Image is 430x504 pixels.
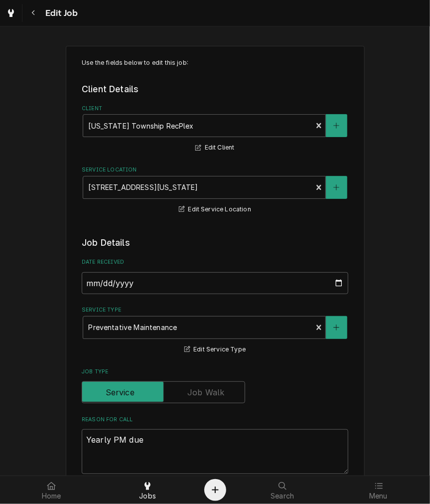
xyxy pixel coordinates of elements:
span: Search [271,492,294,500]
div: Reason For Call [82,416,348,475]
label: Job Type [82,368,348,376]
a: Jobs [100,478,195,502]
button: Create Object [204,479,226,501]
label: Reason For Call [82,416,348,424]
button: Edit Service Location [177,203,253,216]
span: Edit Job [42,6,78,20]
label: Client [82,105,348,113]
span: Menu [369,492,388,500]
div: Job Type [82,368,348,403]
a: Home [4,478,99,502]
textarea: Yearly PM due [82,429,348,474]
div: Date Received [82,258,348,294]
button: Create New Client [326,114,347,137]
svg: Create New Location [333,184,339,191]
span: Home [42,492,61,500]
label: Service Location [82,166,348,174]
label: Date Received [82,258,348,266]
a: Menu [331,478,426,502]
legend: Client Details [82,83,348,96]
input: yyyy-mm-dd [82,272,348,294]
svg: Create New Service [333,324,339,331]
span: Jobs [139,492,156,500]
button: Create New Service [326,316,347,339]
div: Client [82,105,348,154]
svg: Create New Client [333,122,339,129]
button: Edit Client [194,142,236,154]
a: Search [235,478,330,502]
p: Use the fields below to edit this job: [82,58,348,67]
div: Service Type [82,306,348,355]
div: Service Location [82,166,348,215]
button: Create New Location [326,176,347,199]
button: Edit Service Type [183,343,247,356]
a: Go to Jobs [2,4,20,22]
button: Navigate back [24,4,42,22]
legend: Job Details [82,236,348,249]
label: Service Type [82,306,348,314]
